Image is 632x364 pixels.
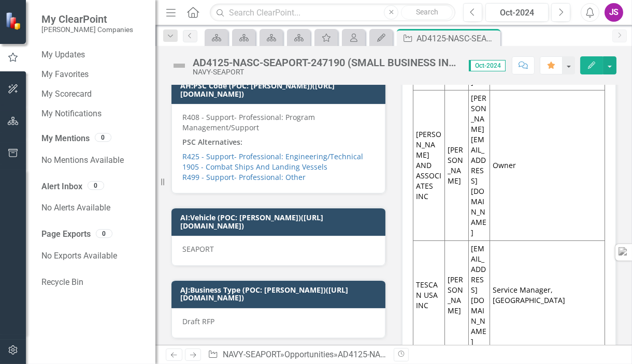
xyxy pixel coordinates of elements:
a: My Notifications [41,108,145,120]
strong: PSC Alternatives: [182,137,242,147]
a: 1905 - Combat Ships And Landing Vessels [182,162,327,172]
a: Page Exports [41,229,91,240]
small: [PERSON_NAME] Companies [41,25,133,34]
td: [PERSON_NAME] AND ASSOCIATES INC [413,90,445,240]
p: R408 - Support- Professional: Program Management/Support [182,112,375,135]
a: My Scorecard [41,88,145,100]
a: R499 - Support- Professional: Other [182,172,306,182]
div: 0 [96,229,112,238]
td: Service Manager, [GEOGRAPHIC_DATA] [490,240,605,350]
a: NAVY-SEAPORT [223,350,280,359]
span: My ClearPoint [41,13,133,25]
a: My Updates [41,49,145,61]
h3: AH:PSC Code (POC: [PERSON_NAME])([URL][DOMAIN_NAME]) [180,82,380,98]
img: Not Defined [171,57,188,74]
div: No Exports Available [41,246,145,266]
div: No Mentions Available [41,150,145,171]
div: » » [208,349,386,361]
button: Oct-2024 [485,3,549,22]
a: My Mentions [41,133,90,145]
span: Draft RFP [182,316,214,326]
td: [PERSON_NAME] [444,90,468,240]
div: NAVY-SEAPORT [193,68,458,76]
h3: AJ:Business Type (POC: [PERSON_NAME])([URL][DOMAIN_NAME]) [180,286,380,302]
td: [PERSON_NAME][EMAIL_ADDRESS][DOMAIN_NAME] [468,90,490,240]
input: Search ClearPoint... [210,4,455,22]
td: TESCAN USA INC [413,240,445,350]
span: Oct-2024 [469,60,506,71]
h3: AI:Vehicle (POC: [PERSON_NAME])([URL][DOMAIN_NAME]) [180,214,380,230]
div: No Alerts Available [41,198,145,218]
span: SEAPORT [182,244,214,254]
a: R425 - Support- Professional: Engineering/Technical [182,151,363,161]
a: Opportunities [284,350,334,359]
td: Owner [490,90,605,240]
div: AD4125-NASC-SEAPORT-247190 (SMALL BUSINESS INNOVATION RESEARCH PROGRAM AD4125 PROGRAM MANAGEMENT ... [193,57,458,68]
div: Oct-2024 [489,7,545,19]
img: ClearPoint Strategy [5,11,23,30]
td: [PERSON_NAME] [444,240,468,350]
a: My Favorites [41,69,145,81]
a: Recycle Bin [41,277,145,289]
div: AD4125-NASC-SEAPORT-247190 (SMALL BUSINESS INNOVATION RESEARCH PROGRAM AD4125 PROGRAM MANAGEMENT ... [416,32,498,45]
div: 0 [95,133,111,142]
button: Search [401,5,453,20]
span: Search [416,8,438,16]
div: 0 [88,181,104,190]
a: Alert Inbox [41,181,82,193]
td: [EMAIL_ADDRESS][DOMAIN_NAME] [468,240,490,350]
button: JS [605,3,623,22]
